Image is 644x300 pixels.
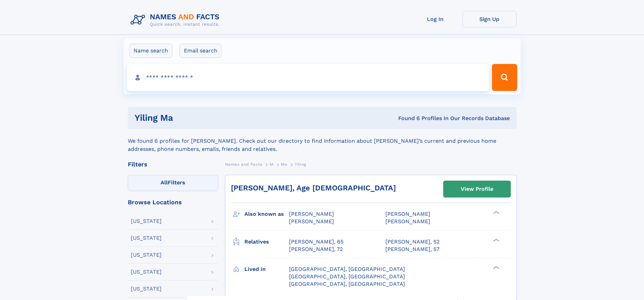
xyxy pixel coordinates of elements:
[385,238,439,246] a: [PERSON_NAME], 52
[289,246,343,253] a: [PERSON_NAME], 72
[180,44,222,58] label: Email search
[289,266,405,272] span: [GEOGRAPHIC_DATA], [GEOGRAPHIC_DATA]
[131,218,162,224] div: [US_STATE]
[127,64,489,91] input: search input
[270,162,273,167] span: M
[289,218,334,225] span: [PERSON_NAME]
[462,11,517,27] a: Sign Up
[289,273,405,280] span: [GEOGRAPHIC_DATA], [GEOGRAPHIC_DATA]
[408,11,462,27] a: Log In
[131,235,162,241] div: [US_STATE]
[129,44,172,58] label: Name search
[492,238,500,242] div: ❯
[244,263,289,275] h3: Lived in
[128,129,517,153] div: We found 6 profiles for [PERSON_NAME]. Check out our directory to find information about [PERSON_...
[461,181,493,197] div: View Profile
[281,162,287,167] span: Ma
[492,265,500,270] div: ❯
[131,269,162,275] div: [US_STATE]
[131,286,162,292] div: [US_STATE]
[295,162,306,167] span: Yiling
[281,160,287,168] a: Ma
[385,218,430,225] span: [PERSON_NAME]
[385,246,439,253] a: [PERSON_NAME], 57
[270,160,273,168] a: M
[128,11,225,29] img: Logo Names and Facts
[161,179,168,186] span: All
[225,160,262,168] a: Names and Facts
[289,238,343,246] a: [PERSON_NAME], 65
[492,210,500,215] div: ❯
[244,208,289,220] h3: Also known as
[128,161,218,167] div: Filters
[286,115,510,122] div: Found 6 Profiles In Our Records Database
[231,184,396,192] a: [PERSON_NAME], Age [DEMOGRAPHIC_DATA]
[444,181,510,197] a: View Profile
[385,211,430,217] span: [PERSON_NAME]
[128,199,218,205] div: Browse Locations
[244,236,289,248] h3: Relatives
[131,252,162,258] div: [US_STATE]
[135,114,286,122] h1: Yiling Ma
[128,175,218,191] label: Filters
[289,211,334,217] span: [PERSON_NAME]
[289,281,405,287] span: [GEOGRAPHIC_DATA], [GEOGRAPHIC_DATA]
[492,64,517,91] button: Search Button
